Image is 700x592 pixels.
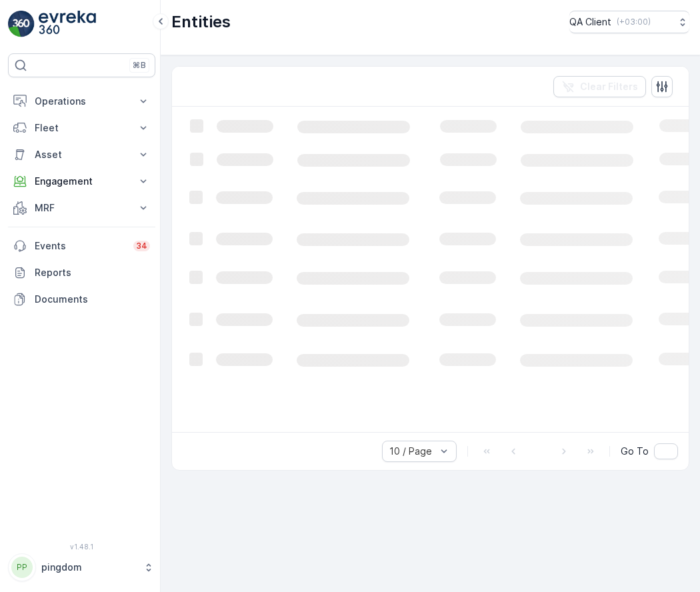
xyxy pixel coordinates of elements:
p: MRF [35,201,129,215]
p: Fleet [35,121,129,135]
p: ( +03:00 ) [617,17,651,27]
p: ⌘B [133,60,146,71]
a: Documents [8,286,155,313]
span: Go To [621,445,649,458]
p: Asset [35,148,129,161]
span: v 1.48.1 [8,543,155,551]
div: PP [11,557,33,578]
p: Entities [171,11,231,33]
a: Reports [8,259,155,286]
p: pingdom [41,561,137,574]
p: Operations [35,95,129,108]
p: 34 [136,241,147,251]
button: QA Client(+03:00) [569,11,689,33]
p: Engagement [35,175,129,188]
button: Fleet [8,115,155,141]
button: PPpingdom [8,553,155,581]
img: logo_light-DOdMpM7g.png [39,11,96,37]
button: Clear Filters [553,76,646,97]
button: Operations [8,88,155,115]
p: Clear Filters [580,80,638,93]
button: Engagement [8,168,155,195]
img: logo [8,11,35,37]
a: Events34 [8,233,155,259]
p: Reports [35,266,150,279]
button: MRF [8,195,155,221]
p: Events [35,239,125,253]
p: Documents [35,293,150,306]
button: Asset [8,141,155,168]
p: QA Client [569,15,611,29]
